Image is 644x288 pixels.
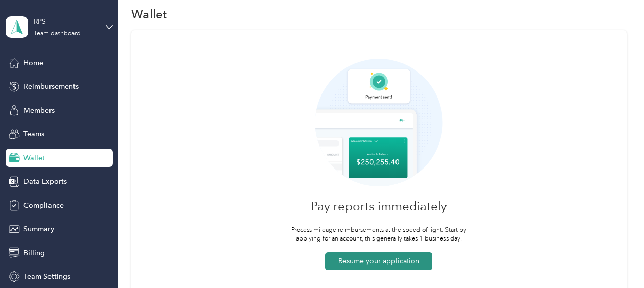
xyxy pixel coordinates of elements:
[23,129,44,139] span: Teams
[587,231,644,288] iframe: Everlance-gr Chat Button Frame
[23,176,67,187] span: Data Exports
[23,200,64,211] span: Compliance
[311,201,447,211] p: Pay reports immediately
[23,58,43,68] span: Home
[23,153,45,163] span: Wallet
[23,224,54,234] span: Summary
[23,81,79,92] span: Reimbursements
[34,31,81,37] div: Team dashboard
[23,248,45,258] span: Billing
[23,105,55,116] span: Members
[325,252,432,270] button: Resume your application
[131,9,167,19] h1: Wallet
[23,271,70,282] span: Team Settings
[289,226,468,244] p: Process mileage reimbursements at the speed of light. Start by applying for an account, this gene...
[34,16,97,27] div: RPS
